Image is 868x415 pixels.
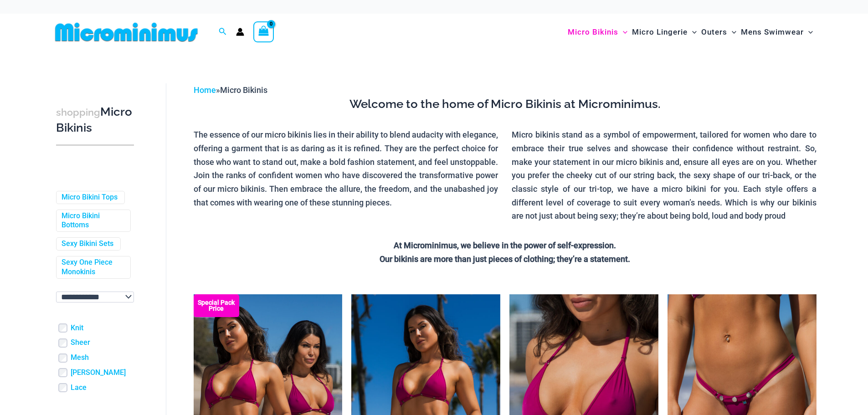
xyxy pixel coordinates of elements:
[253,21,274,42] a: View Shopping Cart, empty
[71,353,89,363] a: Mesh
[71,368,126,378] a: [PERSON_NAME]
[688,20,697,44] span: Menu Toggle
[512,128,817,223] p: Micro bikinis stand as a symbol of empowerment, tailored for women who dare to embrace their true...
[701,20,727,44] span: Outers
[219,26,227,38] a: Search icon link
[194,85,216,95] a: Home
[56,104,134,136] h3: Micro Bikinis
[56,292,134,302] select: wpc-taxonomy-pa_color-745982
[220,85,267,95] span: Micro Bikinis
[568,20,618,44] span: Micro Bikinis
[62,193,118,202] a: Micro Bikini Tops
[194,85,267,95] span: »
[71,383,87,393] a: Lace
[62,258,123,277] a: Sexy One Piece Monokinis
[194,97,817,112] h3: Welcome to the home of Micro Bikinis at Microminimus.
[632,20,688,44] span: Micro Lingerie
[62,211,123,231] a: Micro Bikini Bottoms
[564,17,817,47] nav: Site Navigation
[630,18,699,46] a: Micro LingerieMenu ToggleMenu Toggle
[618,20,627,44] span: Menu Toggle
[699,18,739,46] a: OutersMenu ToggleMenu Toggle
[565,18,630,46] a: Micro BikinisMenu ToggleMenu Toggle
[727,20,736,44] span: Menu Toggle
[394,241,616,250] strong: At Microminimus, we believe in the power of self-expression.
[804,20,813,44] span: Menu Toggle
[51,22,201,42] img: MM SHOP LOGO FLAT
[236,28,244,36] a: Account icon link
[194,128,498,209] p: The essence of our micro bikinis lies in their ability to blend audacity with elegance, offering ...
[71,338,90,348] a: Sheer
[739,18,815,46] a: Mens SwimwearMenu ToggleMenu Toggle
[194,300,239,312] b: Special Pack Price
[71,323,83,333] a: Knit
[741,20,804,44] span: Mens Swimwear
[56,107,100,118] span: shopping
[62,239,113,249] a: Sexy Bikini Sets
[380,254,630,264] strong: Our bikinis are more than just pieces of clothing; they’re a statement.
